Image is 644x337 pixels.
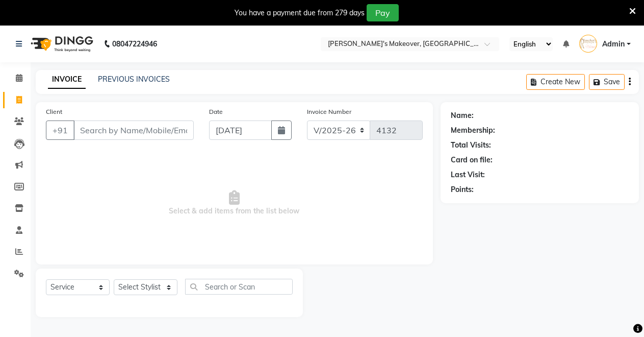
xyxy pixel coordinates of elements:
[451,125,495,136] div: Membership:
[209,107,223,116] label: Date
[602,39,625,50] span: Admin
[451,140,491,151] div: Total Visits:
[451,170,485,180] div: Last Visit:
[307,107,351,116] label: Invoice Number
[579,35,597,53] img: Admin
[367,4,399,21] button: Pay
[589,74,625,90] button: Save
[46,152,423,254] span: Select & add items from the list below
[112,30,157,58] b: 08047224946
[98,75,170,84] a: PREVIOUS INVOICES
[235,8,365,18] div: You have a payment due from 279 days
[26,30,96,58] img: logo
[451,184,474,195] div: Points:
[526,74,585,90] button: Create New
[73,121,194,140] input: Search by Name/Mobile/Email/Code
[46,107,62,116] label: Client
[185,279,293,295] input: Search or Scan
[48,70,86,89] a: INVOICE
[451,155,493,165] div: Card on file:
[46,121,74,140] button: +91
[451,110,474,121] div: Name:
